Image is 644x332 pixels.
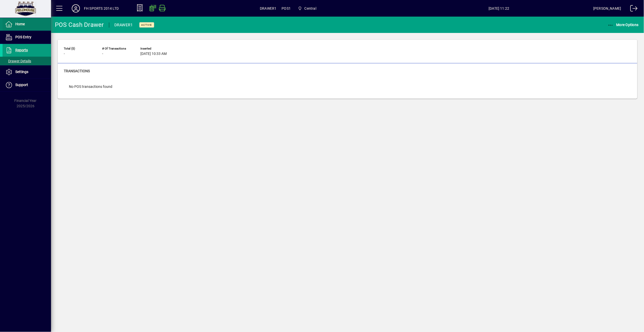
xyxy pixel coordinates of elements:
span: - [64,52,65,56]
a: Drawer Details [3,57,51,65]
span: Inserted [140,47,171,50]
a: Settings [3,66,51,78]
button: More Options [606,20,640,29]
span: Support [15,83,28,87]
div: FH SPORTS 2014 LTD [84,4,119,13]
a: Home [3,18,51,31]
span: Active [141,23,152,27]
span: Central [296,4,318,13]
a: Logout [626,1,638,18]
span: POS Entry [15,35,31,39]
div: DRAWER1 [114,21,133,29]
button: Profile [68,4,84,13]
span: Transactions [64,69,90,73]
div: POS Cash Drawer [55,21,104,29]
span: Total ($) [64,47,94,50]
a: Support [3,79,51,91]
span: Settings [15,70,28,74]
span: - [102,52,103,56]
a: POS Entry [3,31,51,44]
span: [DATE] 11:22 [405,4,593,13]
span: Home [15,22,25,26]
div: [PERSON_NAME] [593,4,621,13]
span: Central [305,4,316,13]
span: # of Transactions [102,47,133,50]
span: [DATE] 10:33 AM [140,52,167,56]
span: Reports [15,48,28,52]
span: DRAWER1 [260,4,276,13]
span: Drawer Details [5,59,31,63]
span: POS1 [282,4,291,13]
div: No POS transactions found [64,79,117,94]
span: More Options [608,23,639,27]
